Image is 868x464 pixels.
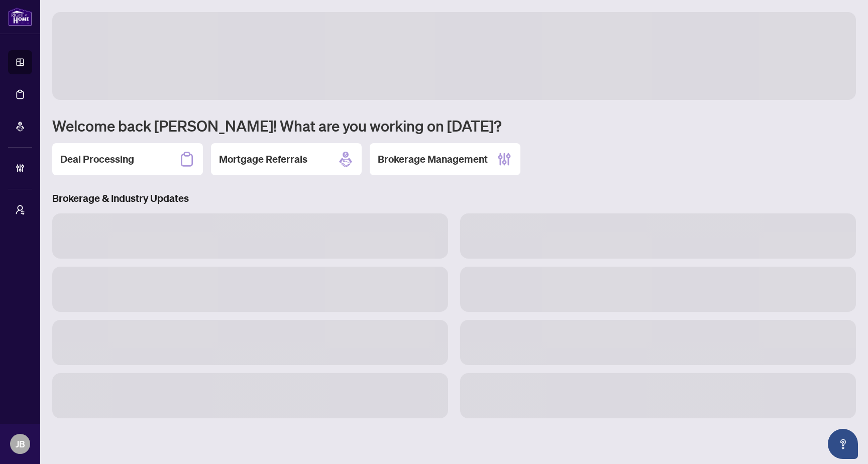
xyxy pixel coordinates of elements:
h2: Brokerage Management [378,152,488,166]
h3: Brokerage & Industry Updates [52,191,856,205]
span: JB [16,437,25,451]
img: logo [8,8,32,26]
h2: Deal Processing [60,152,134,166]
button: Open asap [828,429,858,459]
h2: Mortgage Referrals [219,152,307,166]
span: user-switch [15,205,25,215]
h1: Welcome back [PERSON_NAME]! What are you working on [DATE]? [52,116,856,135]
